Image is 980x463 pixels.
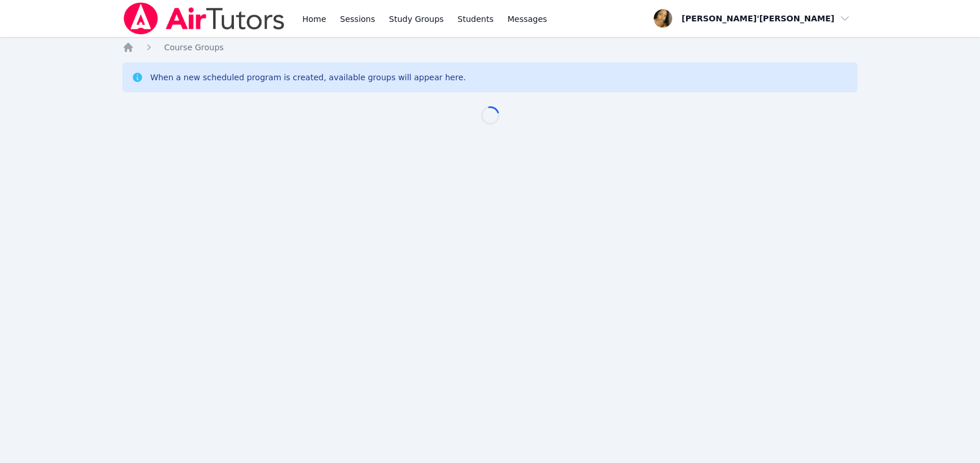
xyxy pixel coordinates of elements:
[164,42,223,53] a: Course Groups
[122,42,858,53] nav: Breadcrumb
[122,2,286,35] img: Air Tutors
[508,13,547,25] span: Messages
[150,72,466,83] div: When a new scheduled program is created, available groups will appear here.
[164,43,223,52] span: Course Groups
